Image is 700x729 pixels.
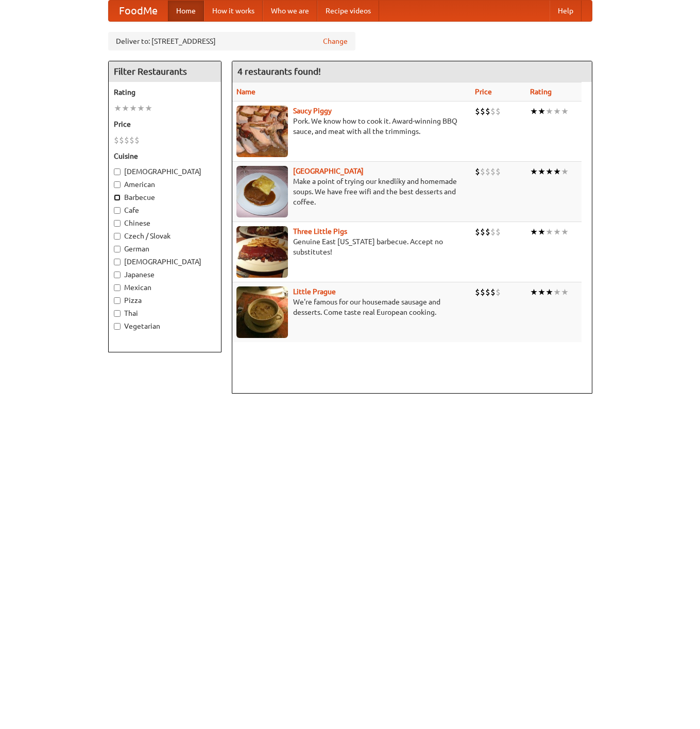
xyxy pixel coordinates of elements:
[236,297,467,317] p: We're famous for our housemade sausage and desserts. Come taste real European cooking.
[129,103,137,114] li: ★
[237,66,321,76] ng-pluralize: 4 restaurants found!
[114,192,216,202] label: Barbecue
[561,286,569,298] li: ★
[293,107,332,115] a: Saucy Piggy
[114,151,216,161] h5: Cuisine
[490,226,496,238] li: $
[538,286,545,298] li: ★
[475,88,492,96] a: Price
[114,297,121,304] input: Pizza
[129,134,134,146] li: $
[485,166,490,177] li: $
[114,257,216,267] label: [DEMOGRAPHIC_DATA]
[496,166,501,177] li: $
[114,166,216,177] label: [DEMOGRAPHIC_DATA]
[168,1,204,21] a: Home
[485,286,490,298] li: $
[109,61,221,82] h4: Filter Restaurants
[114,282,216,293] label: Mexican
[475,166,480,177] li: $
[119,134,124,146] li: $
[545,106,553,117] li: ★
[293,227,347,235] a: Three Little Pigs
[134,134,140,146] li: $
[114,246,121,252] input: German
[114,244,216,254] label: German
[293,287,336,296] a: Little Prague
[114,220,121,227] input: Chinese
[114,272,121,278] input: Japanese
[236,226,288,278] img: littlepigs.jpg
[538,106,545,117] li: ★
[480,166,485,177] li: $
[475,286,480,298] li: $
[480,226,485,238] li: $
[485,226,490,238] li: $
[114,194,121,201] input: Barbecue
[236,236,467,257] p: Genuine East [US_STATE] barbecue. Accept no substitutes!
[114,295,216,306] label: Pizza
[490,166,496,177] li: $
[530,106,538,117] li: ★
[114,134,119,146] li: $
[114,87,216,97] h5: Rating
[114,205,216,215] label: Cafe
[485,106,490,117] li: $
[545,166,553,177] li: ★
[561,226,569,238] li: ★
[480,106,485,117] li: $
[114,233,121,240] input: Czech / Slovak
[553,166,561,177] li: ★
[530,286,538,298] li: ★
[553,106,561,117] li: ★
[236,166,288,217] img: czechpoint.jpg
[236,286,288,338] img: littleprague.jpg
[538,166,545,177] li: ★
[317,1,379,21] a: Recipe videos
[490,106,496,117] li: $
[114,168,121,175] input: [DEMOGRAPHIC_DATA]
[323,36,348,46] a: Change
[263,1,317,21] a: Who we are
[114,179,216,190] label: American
[550,1,582,21] a: Help
[236,116,467,137] p: Pork. We know how to cook it. Award-winning BBQ sauce, and meat with all the trimmings.
[122,103,129,114] li: ★
[114,207,121,214] input: Cafe
[545,286,553,298] li: ★
[114,323,121,330] input: Vegetarian
[496,226,501,238] li: $
[530,226,538,238] li: ★
[561,166,569,177] li: ★
[108,32,355,50] div: Deliver to: [STREET_ADDRESS]
[496,286,501,298] li: $
[236,88,255,96] a: Name
[114,181,121,188] input: American
[553,226,561,238] li: ★
[137,103,145,114] li: ★
[114,218,216,228] label: Chinese
[114,259,121,265] input: [DEMOGRAPHIC_DATA]
[114,308,216,318] label: Thai
[114,321,216,331] label: Vegetarian
[236,176,467,207] p: Make a point of trying our knedlíky and homemade soups. We have free wifi and the best desserts a...
[124,134,129,146] li: $
[545,226,553,238] li: ★
[114,103,122,114] li: ★
[114,269,216,280] label: Japanese
[530,88,552,96] a: Rating
[561,106,569,117] li: ★
[293,167,364,175] a: [GEOGRAPHIC_DATA]
[490,286,496,298] li: $
[530,166,538,177] li: ★
[475,106,480,117] li: $
[236,106,288,157] img: saucy.jpg
[145,103,152,114] li: ★
[553,286,561,298] li: ★
[496,106,501,117] li: $
[114,310,121,317] input: Thai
